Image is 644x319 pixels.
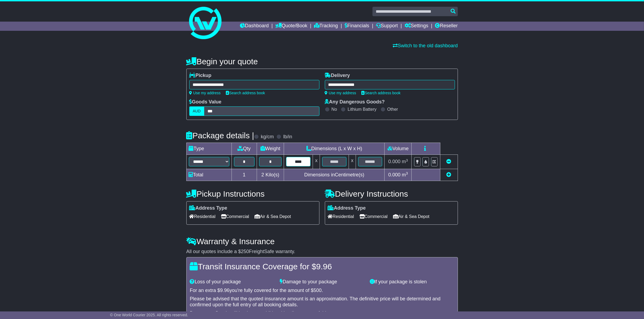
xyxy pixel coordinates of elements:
td: Dimensions in Centimetre(s) [284,169,385,181]
a: Support [376,22,398,31]
span: Commercial [221,212,249,221]
label: Goods Value [189,99,222,105]
div: Dangerous Goods will lead to an additional loading on top of this. [190,310,454,316]
div: Damage to your package [277,279,367,285]
h4: Begin your quote [186,57,458,66]
span: Residential [189,212,216,221]
div: All our quotes include a $ FreightSafe warranty. [186,249,458,255]
div: Please be advised that the quoted insurance amount is an approximation. The definitive price will... [190,296,454,308]
h4: Warranty & Insurance [186,237,458,246]
span: Air & Sea Depot [255,212,291,221]
span: 500 [313,288,322,293]
label: Delivery [325,73,350,79]
label: Address Type [189,205,227,211]
label: Pickup [189,73,212,79]
td: Volume [385,143,412,155]
label: kg/cm [261,134,274,140]
label: AUD [189,106,204,116]
a: Settings [405,22,428,31]
span: m [402,172,408,177]
h4: Transit Insurance Coverage for $ [190,262,454,271]
div: Loss of your package [187,279,277,285]
h4: Pickup Instructions [186,189,319,198]
td: Weight [257,143,284,155]
span: 0.000 [388,172,401,177]
a: Financials [345,22,369,31]
span: 0.000 [388,159,401,164]
span: Air & Sea Depot [393,212,430,221]
sup: 3 [406,158,408,162]
a: Quote/Book [275,22,307,31]
a: Use my address [189,91,221,95]
a: Dashboard [240,22,269,31]
td: x [313,155,320,169]
div: If your package is stolen [367,279,457,285]
a: Switch to the old dashboard [393,43,458,48]
h4: Package details | [186,131,254,140]
label: No [332,107,337,112]
a: Reseller [435,22,458,31]
a: Search address book [362,91,401,95]
td: Type [186,143,232,155]
span: 9.96 [316,262,332,271]
span: 9.96 [220,288,230,293]
td: Total [186,169,232,181]
a: Search address book [226,91,265,95]
sup: 3 [406,171,408,175]
span: m [402,159,408,164]
span: Commercial [359,212,388,221]
td: Qty [232,143,257,155]
label: Other [387,107,398,112]
h4: Delivery Instructions [325,189,458,198]
label: Address Type [328,205,366,211]
label: lb/in [283,134,292,140]
label: Any Dangerous Goods? [325,99,385,105]
td: x [349,155,356,169]
td: Dimensions (L x W x H) [284,143,385,155]
label: Lithium Battery [348,107,377,112]
span: Residential [328,212,354,221]
span: 250 [241,249,249,254]
span: © One World Courier 2025. All rights reserved. [110,313,188,317]
a: Add new item [447,172,451,177]
a: Remove this item [447,159,451,164]
div: For an extra $ you're fully covered for the amount of $ . [190,288,454,294]
span: 2 [261,172,264,177]
a: Tracking [314,22,338,31]
td: 1 [232,169,257,181]
a: Use my address [325,91,356,95]
td: Kilo(s) [257,169,284,181]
